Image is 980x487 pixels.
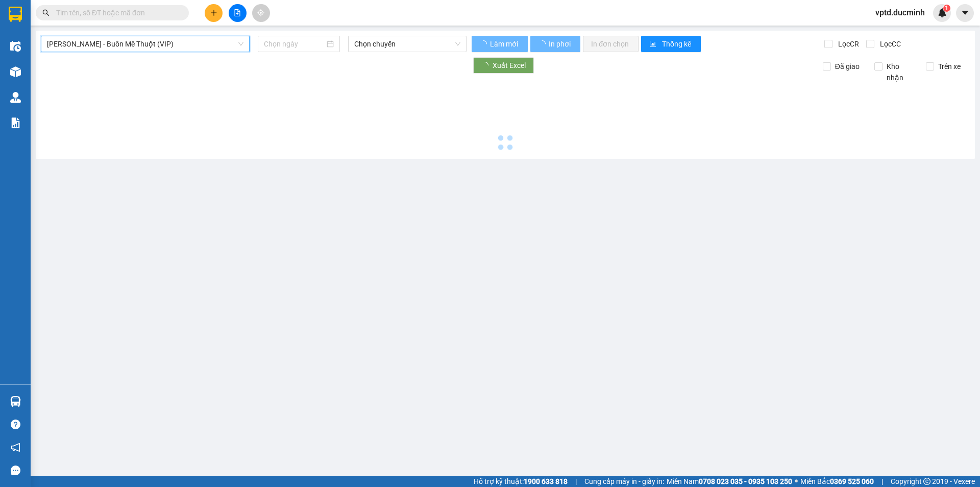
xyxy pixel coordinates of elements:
[662,38,693,50] span: Thống kê
[881,476,883,487] span: |
[834,38,861,50] span: Lọc CR
[943,5,950,12] sup: 1
[42,9,50,16] span: search
[831,61,864,72] span: Đã giao
[480,40,488,48] span: loading
[473,57,534,74] button: Xuất Excel
[699,477,792,485] strong: 0708 023 035 - 0935 103 250
[47,36,243,52] span: Hồ Chí Minh - Buôn Mê Thuột (VIP)
[210,9,217,16] span: plus
[56,7,177,18] input: Tìm tên, số ĐT hoặc mã đơn
[10,396,21,407] img: warehouse-icon
[524,477,568,485] strong: 1900 633 818
[472,36,528,52] button: Làm mới
[961,8,970,17] span: caret-down
[11,466,20,475] span: message
[10,92,21,103] img: warehouse-icon
[264,38,325,50] input: Chọn ngày
[938,8,947,17] img: icon-new-feature
[641,36,701,52] button: bar-chartThống kê
[530,36,580,52] button: In phơi
[474,476,568,487] span: Hỗ trợ kỹ thuật:
[956,4,974,22] button: caret-down
[549,38,572,50] span: In phơi
[229,4,247,22] button: file-add
[649,40,658,49] span: bar-chart
[538,40,547,48] span: loading
[9,7,22,22] img: logo-vxr
[923,478,930,485] span: copyright
[257,9,264,16] span: aim
[252,4,270,22] button: aim
[10,41,21,52] img: warehouse-icon
[10,118,21,128] img: solution-icon
[11,420,20,429] span: question-circle
[830,477,874,485] strong: 0369 525 060
[575,476,577,487] span: |
[490,38,520,50] span: Làm mới
[205,4,223,22] button: plus
[934,61,965,72] span: Trên xe
[867,6,933,19] span: vptd.ducminh
[945,5,948,12] span: 1
[10,66,21,77] img: warehouse-icon
[354,36,460,52] span: Chọn chuyến
[234,9,241,16] span: file-add
[583,36,639,52] button: In đơn chọn
[876,38,902,50] span: Lọc CC
[800,476,874,487] span: Miền Bắc
[795,479,798,483] span: ⚪️
[883,61,918,83] span: Kho nhận
[584,476,664,487] span: Cung cấp máy in - giấy in:
[667,476,792,487] span: Miền Nam
[11,443,20,452] span: notification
